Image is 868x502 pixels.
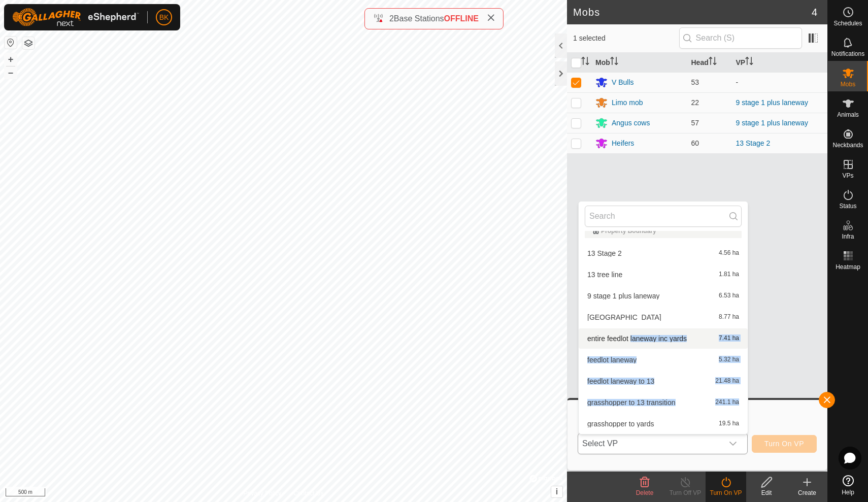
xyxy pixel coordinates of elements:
th: VP [732,53,828,73]
li: entire feedlot laneway inc yards [579,328,748,349]
span: 9 stage 1 plus laneway [587,292,659,299]
li: grasshopper to yards [579,414,748,434]
button: Turn On VP [752,435,817,453]
span: 6.53 ha [719,292,739,299]
div: dropdown trigger [723,433,743,454]
li: east feedlot laneway [579,307,748,327]
span: 53 [691,78,699,86]
a: 9 stage 1 plus laneway [736,119,808,127]
span: Schedules [833,20,862,26]
div: Limo mob [612,97,643,108]
span: 5.32 ha [719,356,739,363]
span: Neckbands [832,142,863,148]
li: feedlot laneway to 13 [579,371,748,391]
a: Privacy Policy [243,489,281,498]
span: Help [842,489,854,495]
span: feedlot laneway [587,356,637,363]
th: Head [687,53,732,73]
span: 13 tree line [587,271,622,278]
div: Property Boundary [593,228,733,234]
span: 1.81 ha [719,271,739,278]
th: Mob [591,53,687,73]
span: 2 [389,14,394,23]
span: 4 [812,5,817,20]
input: Search [585,206,742,227]
button: Map Layers [22,37,35,49]
img: Gallagher Logo [12,8,139,26]
span: 1 selected [573,33,679,44]
span: Select VP [578,433,723,454]
span: 8.77 ha [719,314,739,321]
button: + [5,53,17,65]
span: 57 [691,119,699,127]
div: Turn On VP [706,488,746,497]
span: 241.1 ha [715,399,739,406]
button: Reset Map [5,37,17,49]
span: 4.56 ha [719,250,739,257]
span: Base Stations [394,14,444,23]
span: 22 [691,98,699,107]
span: Delete [636,489,654,496]
a: Help [828,471,868,499]
td: - [732,72,828,92]
span: 21.48 ha [715,378,739,385]
li: 13 Stage 2 [579,243,748,263]
a: 9 stage 1 plus laneway [736,98,808,107]
h2: Mobs [573,6,812,18]
span: Heatmap [836,264,860,270]
span: i [556,487,558,496]
div: Heifers [612,138,634,149]
a: 13 Stage 2 [736,139,771,147]
span: Notifications [831,51,864,57]
p-sorticon: Activate to sort [709,58,717,66]
div: V Bulls [612,77,634,88]
span: grasshopper to yards [587,420,654,427]
li: 13 tree line [579,264,748,285]
p-sorticon: Activate to sort [745,58,753,66]
button: i [551,486,562,497]
span: BK [159,12,169,23]
div: Angus cows [612,118,650,128]
p-sorticon: Activate to sort [610,58,618,66]
span: VPs [842,173,853,179]
span: 7.41 ha [719,335,739,342]
span: Turn On VP [764,440,804,448]
li: grasshopper to 13 transition [579,392,748,413]
span: 13 Stage 2 [587,250,622,257]
input: Search (S) [679,27,802,49]
li: 9 stage 1 plus laneway [579,286,748,306]
span: 60 [691,139,699,147]
span: entire feedlot laneway inc yards [587,335,687,342]
span: Mobs [841,81,855,87]
span: [GEOGRAPHIC_DATA] [587,314,661,321]
span: grasshopper to 13 transition [587,399,676,406]
p-sorticon: Activate to sort [581,58,589,66]
button: – [5,66,17,79]
span: OFFLINE [444,14,479,23]
div: Edit [746,488,787,497]
div: Turn Off VP [665,488,706,497]
span: Animals [837,112,859,118]
div: Create [787,488,827,497]
span: Infra [842,233,854,240]
span: 19.5 ha [719,420,739,427]
span: Status [839,203,856,209]
li: feedlot laneway [579,350,748,370]
a: Contact Us [293,489,323,498]
span: feedlot laneway to 13 [587,378,654,385]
